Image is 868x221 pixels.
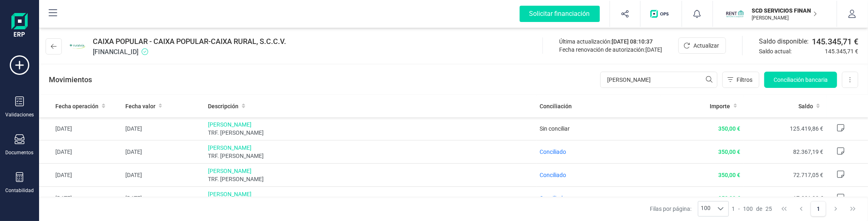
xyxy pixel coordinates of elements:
[39,117,122,140] td: [DATE]
[798,102,813,110] span: Saldo
[825,47,858,55] span: 145.345,71 €
[600,72,717,88] input: Buscar movimiento...
[743,164,826,187] td: 72.717,05 €
[122,140,205,164] td: [DATE]
[718,172,740,178] span: 350,00 €
[559,37,662,46] div: Última actualización:
[208,102,238,110] span: Descripción
[774,76,828,84] span: Conciliación bancaria
[559,46,662,54] div: Fecha renovación de autorización:
[208,144,533,152] span: [PERSON_NAME]
[756,205,763,213] span: de
[743,140,826,164] td: 82.367,19 €
[732,205,772,213] div: -
[752,7,817,15] p: SCD SERVICIOS FINANCIEROS SL
[612,38,653,45] span: [DATE] 08:10:37
[650,10,672,18] img: Logo de OPS
[722,72,759,88] button: Filtros
[540,149,566,155] span: Conciliado
[732,205,735,213] span: 1
[743,187,826,210] td: 17.331,93 €
[743,205,753,213] span: 100
[208,167,533,175] span: [PERSON_NAME]
[737,76,752,84] span: Filtros
[39,140,122,164] td: [DATE]
[698,201,713,216] span: 100
[122,164,205,187] td: [DATE]
[743,117,826,140] td: 125.419,86 €
[811,201,826,217] button: Page 1
[845,201,861,217] button: Last Page
[693,42,719,50] span: Actualizar
[752,15,817,21] p: [PERSON_NAME]
[759,37,809,46] span: Saldo disponible:
[812,36,858,47] span: 145.345,71 €
[540,125,570,132] span: Sin conciliar
[122,187,205,210] td: [DATE]
[208,152,533,160] span: TRF. [PERSON_NAME]
[540,172,566,178] span: Conciliado
[794,201,809,217] button: Previous Page
[645,1,677,27] button: Logo de OPS
[520,6,600,22] div: Solicitar financiación
[759,47,822,55] span: Saldo actual:
[718,195,740,201] span: 350,00 €
[49,74,92,85] p: Movimientos
[710,102,730,110] span: Importe
[650,201,729,217] div: Filas por página:
[718,149,740,155] span: 350,00 €
[5,112,34,118] div: Validaciones
[208,175,533,183] span: TRF. [PERSON_NAME]
[540,195,566,201] span: Conciliado
[726,5,744,23] img: SC
[93,47,286,57] span: [FINANCIAL_ID]
[39,187,122,210] td: [DATE]
[723,1,827,27] button: SCSCD SERVICIOS FINANCIEROS SL[PERSON_NAME]
[208,120,533,129] span: [PERSON_NAME]
[764,72,837,88] button: Conciliación bancaria
[6,149,34,156] div: Documentos
[93,36,286,47] span: CAIXA POPULAR - CAIXA POPULAR-CAIXA RURAL, S.C.C.V.
[11,13,28,39] img: Logo Finanedi
[39,164,122,187] td: [DATE]
[828,201,844,217] button: Next Page
[540,102,572,110] span: Conciliación
[766,205,772,213] span: 25
[208,129,533,137] span: TRF. [PERSON_NAME]
[55,102,98,110] span: Fecha operación
[125,102,155,110] span: Fecha valor
[645,46,662,53] span: [DATE]
[678,37,726,54] button: Actualizar
[510,1,610,27] button: Solicitar financiación
[776,201,792,217] button: First Page
[208,190,533,198] span: [PERSON_NAME]
[122,117,205,140] td: [DATE]
[718,125,740,132] span: 350,00 €
[5,187,34,194] div: Contabilidad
